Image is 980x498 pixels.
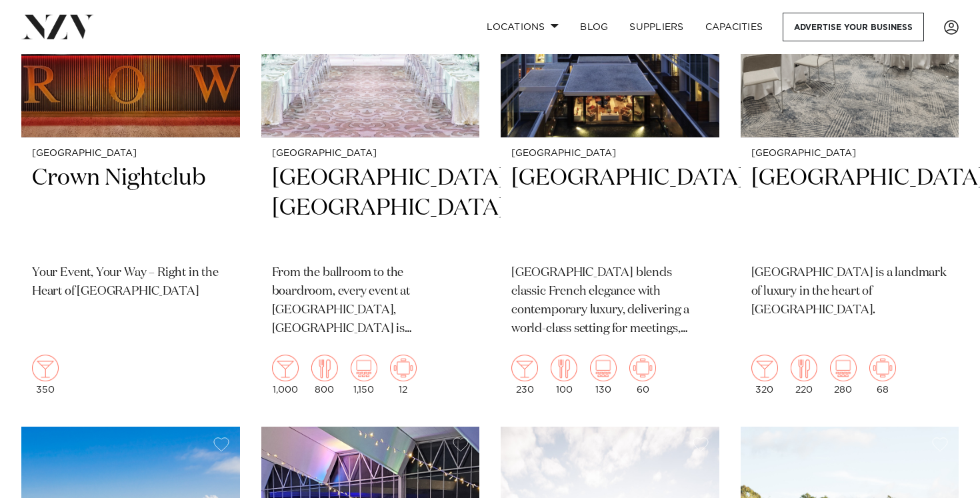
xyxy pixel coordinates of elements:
div: 1,150 [351,355,377,395]
img: dining.png [791,355,817,381]
img: meeting.png [629,355,656,381]
div: 60 [629,355,656,395]
small: [GEOGRAPHIC_DATA] [32,149,229,159]
a: Locations [476,13,569,41]
small: [GEOGRAPHIC_DATA] [751,149,949,159]
h2: Crown Nightclub [32,163,229,253]
a: Capacities [695,13,774,41]
img: theatre.png [830,355,857,381]
div: 130 [590,355,617,395]
img: dining.png [311,355,338,381]
img: meeting.png [869,355,896,381]
div: 280 [830,355,857,395]
div: 800 [311,355,338,395]
div: 230 [511,355,538,395]
img: theatre.png [351,355,377,381]
p: Your Event, Your Way – Right in the Heart of [GEOGRAPHIC_DATA] [32,264,229,301]
a: Advertise your business [783,13,924,41]
img: cocktail.png [32,355,59,381]
div: 350 [32,355,59,395]
div: 220 [791,355,817,395]
img: cocktail.png [272,355,299,381]
p: [GEOGRAPHIC_DATA] is a landmark of luxury in the heart of [GEOGRAPHIC_DATA]. [751,264,949,320]
div: 100 [551,355,577,395]
p: From the ballroom to the boardroom, every event at [GEOGRAPHIC_DATA], [GEOGRAPHIC_DATA] is distin... [272,264,469,339]
img: theatre.png [590,355,617,381]
a: BLOG [569,13,619,41]
h2: [GEOGRAPHIC_DATA], [GEOGRAPHIC_DATA] [272,163,469,253]
div: 1,000 [272,355,299,395]
div: 68 [869,355,896,395]
p: [GEOGRAPHIC_DATA] blends classic French elegance with contemporary luxury, delivering a world-cla... [511,264,709,339]
a: SUPPLIERS [619,13,694,41]
img: meeting.png [390,355,417,381]
img: nzv-logo.png [21,15,94,39]
small: [GEOGRAPHIC_DATA] [272,149,469,159]
img: cocktail.png [511,355,538,381]
div: 320 [751,355,778,395]
h2: [GEOGRAPHIC_DATA] [751,163,949,253]
small: [GEOGRAPHIC_DATA] [511,149,709,159]
h2: [GEOGRAPHIC_DATA] [511,163,709,253]
img: cocktail.png [751,355,778,381]
div: 12 [390,355,417,395]
img: dining.png [551,355,577,381]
